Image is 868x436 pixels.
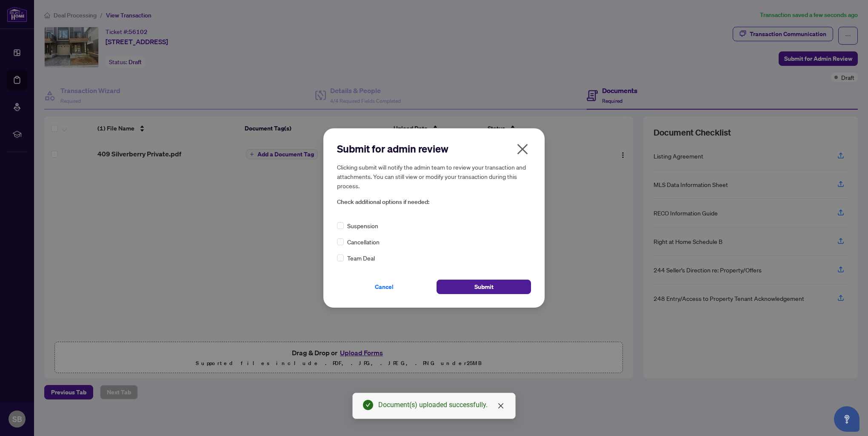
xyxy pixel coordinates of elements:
button: Open asap [834,406,859,432]
div: Document(s) uploaded successfully. [378,400,505,410]
span: close [516,142,529,156]
span: Team Deal [347,253,375,263]
a: Close [496,401,505,411]
span: close [497,402,504,409]
span: check-circle [363,400,373,410]
button: Submit [437,280,531,294]
span: Suspension [347,221,378,230]
span: Cancel [375,280,394,294]
span: Check additional options if needed: [337,197,531,207]
span: Cancellation [347,237,380,246]
button: Cancel [337,280,431,294]
span: Submit [474,280,494,294]
h5: Clicking submit will notify the admin team to review your transaction and attachments. You can st... [337,162,531,190]
h2: Submit for admin review [337,142,531,156]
